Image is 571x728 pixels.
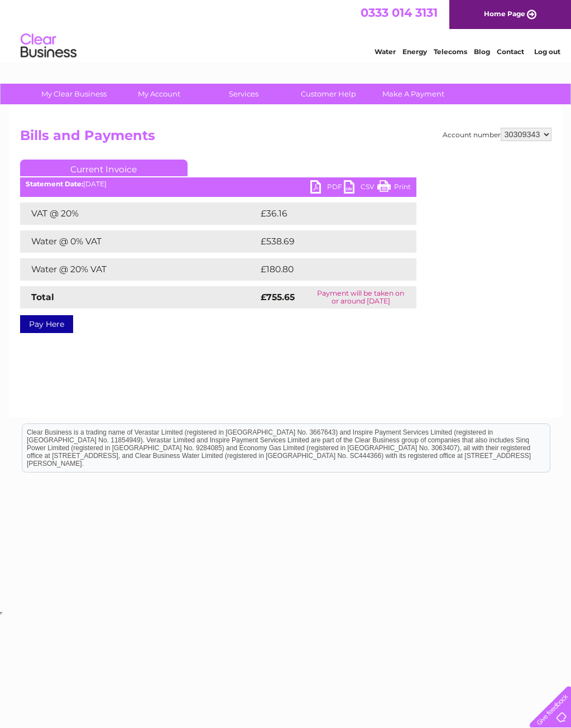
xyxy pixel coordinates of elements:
strong: £755.65 [261,292,295,302]
a: My Account [113,84,205,104]
td: VAT @ 20% [20,203,258,225]
td: £36.16 [258,203,393,225]
td: Water @ 0% VAT [20,230,258,253]
a: Services [198,84,290,104]
a: Energy [402,47,427,56]
div: Account number [443,128,551,141]
a: Telecoms [434,47,467,56]
a: Customer Help [282,84,375,104]
a: Blog [474,47,490,56]
a: CSV [344,180,377,196]
div: [DATE] [20,180,416,188]
a: Print [377,180,411,196]
strong: Total [31,292,54,302]
td: Water @ 20% VAT [20,258,258,281]
a: Current Invoice [20,160,188,176]
h2: Bills and Payments [20,128,551,149]
img: logo.png [20,29,77,63]
a: 0333 014 3131 [361,6,438,20]
b: Statement Date: [26,180,83,188]
td: £180.80 [258,258,396,281]
a: Log out [534,47,560,56]
a: Pay Here [20,315,73,333]
a: My Clear Business [28,84,120,104]
td: £538.69 [258,230,397,253]
a: Contact [497,47,524,56]
a: Water [375,47,396,56]
a: PDF [310,180,344,196]
a: Make A Payment [367,84,459,104]
td: Payment will be taken on or around [DATE] [305,286,416,308]
div: Clear Business is a trading name of Verastar Limited (registered in [GEOGRAPHIC_DATA] No. 3667643... [22,6,550,54]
